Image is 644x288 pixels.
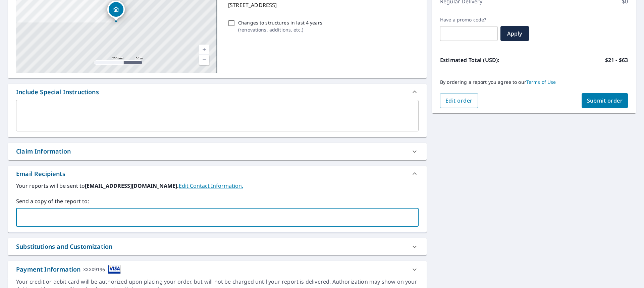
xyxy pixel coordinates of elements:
[16,265,121,274] div: Payment Information
[108,265,121,274] img: cardImage
[238,19,322,26] p: Changes to structures in last 4 years
[8,261,427,278] div: Payment InformationXXXX9196cardImage
[440,93,478,108] button: Edit order
[16,242,112,251] div: Substitutions and Customization
[16,169,65,178] div: Email Recipients
[16,197,419,205] label: Send a copy of the report to:
[605,56,628,64] p: $21 - $63
[582,93,628,108] button: Submit order
[500,26,529,41] button: Apply
[440,56,534,64] p: Estimated Total (USD):
[587,97,623,104] span: Submit order
[440,17,498,23] label: Have a promo code?
[445,97,473,104] span: Edit order
[8,84,427,100] div: Include Special Instructions
[8,143,427,160] div: Claim Information
[526,79,556,85] a: Terms of Use
[83,265,105,274] div: XXXX9196
[199,45,209,55] a: Current Level 17, Zoom In
[179,182,243,189] a: EditContactInfo
[440,79,628,85] p: By ordering a report you agree to our
[8,238,427,255] div: Substitutions and Customization
[8,166,427,182] div: Email Recipients
[16,88,99,97] div: Include Special Instructions
[16,147,71,156] div: Claim Information
[16,182,419,190] label: Your reports will be sent to
[85,182,179,189] b: [EMAIL_ADDRESS][DOMAIN_NAME].
[107,1,125,21] div: Dropped pin, building 1, Residential property, 21 Main Ave Beach Lake, PA 18405
[199,55,209,65] a: Current Level 17, Zoom Out
[506,30,524,37] span: Apply
[238,26,322,33] p: ( renovations, additions, etc. )
[228,1,416,9] p: [STREET_ADDRESS]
